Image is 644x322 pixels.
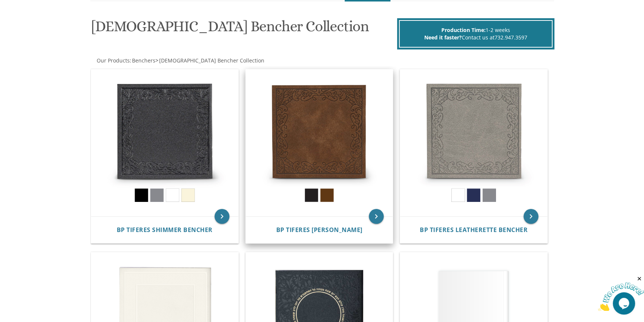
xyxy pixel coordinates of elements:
div: : [90,57,322,64]
span: > [155,57,264,64]
a: 732.947.3597 [495,34,527,41]
iframe: chat widget [598,276,644,311]
span: BP Tiferes Leatherette Bencher [420,226,528,234]
img: BP Tiferes Suede Bencher [246,70,393,217]
span: BP Tiferes [PERSON_NAME] [276,226,362,234]
a: Benchers [131,57,155,64]
span: Production Time: [441,26,486,33]
a: BP Tiferes [PERSON_NAME] [276,226,362,234]
span: BP Tiferes Shimmer Bencher [117,226,213,234]
a: keyboard_arrow_right [369,209,384,224]
div: 1-2 weeks Contact us at [399,20,553,48]
a: Our Products [96,57,130,64]
img: BP Tiferes Leatherette Bencher [400,70,547,217]
a: BP Tiferes Leatherette Bencher [420,226,528,234]
span: Benchers [132,57,155,64]
h1: [DEMOGRAPHIC_DATA] Bencher Collection [91,18,395,40]
a: [DEMOGRAPHIC_DATA] Bencher Collection [158,57,264,64]
a: BP Tiferes Shimmer Bencher [117,226,213,234]
span: Need it faster? [424,34,462,41]
a: keyboard_arrow_right [215,209,229,224]
span: [DEMOGRAPHIC_DATA] Bencher Collection [159,57,264,64]
a: keyboard_arrow_right [524,209,538,224]
img: BP Tiferes Shimmer Bencher [91,70,238,217]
